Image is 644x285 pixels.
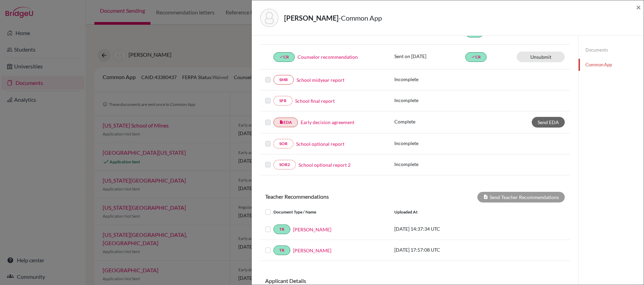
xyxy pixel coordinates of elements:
strong: [PERSON_NAME] [284,14,339,22]
a: School optional report [296,140,344,147]
div: Send Teacher Recommendations [477,192,565,202]
p: [DATE] 14:37:34 UTC [394,225,487,232]
p: Incomplete [394,140,465,147]
p: Sent on [DATE] [394,53,465,60]
p: Incomplete [394,76,465,83]
a: Unsubmit [517,52,565,62]
span: × [636,2,641,12]
a: Documents [579,44,644,56]
p: [DATE] 17:57:08 UTC [394,246,487,253]
a: SMR [273,75,294,85]
span: - Common App [339,14,382,22]
a: [PERSON_NAME] [293,226,331,233]
p: Incomplete [394,97,465,104]
a: doneCR [465,52,487,62]
a: School midyear report [297,76,344,84]
h6: Teacher Recommendations [260,193,415,200]
a: School final report [295,97,335,105]
i: done [471,55,475,59]
a: insert_drive_fileEDA [273,118,298,127]
a: SFR [273,96,292,106]
a: School optional report 2 [299,161,351,168]
button: Close [636,3,641,11]
a: TR [273,245,290,255]
i: insert_drive_file [279,120,283,124]
a: SOR2 [273,160,296,169]
a: Counselor recommendation [298,53,358,61]
p: Incomplete [394,161,465,168]
a: SOR [273,139,293,149]
a: Early decision agreement [301,119,354,126]
div: Uploaded at [389,208,492,216]
a: [PERSON_NAME] [293,247,331,254]
div: Document Type / Name [260,208,389,216]
a: Send EDA [532,117,565,128]
span: Send EDA [538,119,559,125]
a: doneCR [273,52,295,62]
a: Common App [579,59,644,71]
h6: Applicant Details [265,277,410,284]
a: TR [273,224,290,234]
p: Complete [394,118,465,125]
i: done [279,55,283,59]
